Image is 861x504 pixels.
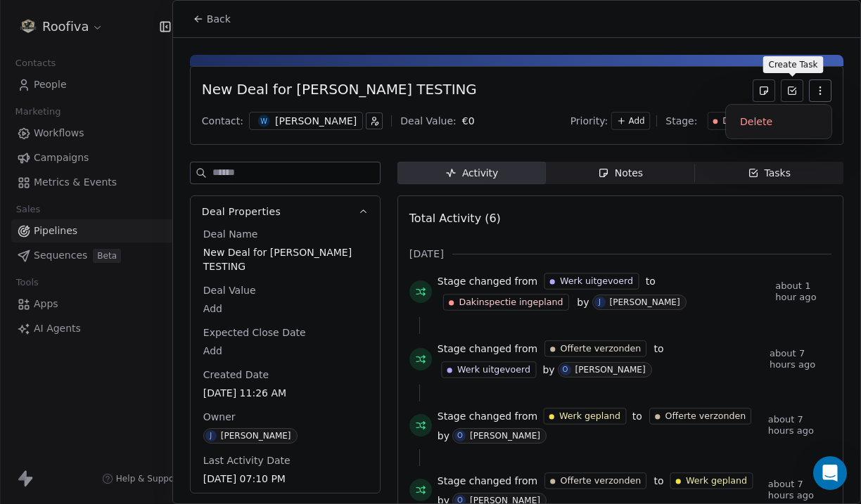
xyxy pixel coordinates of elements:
[561,342,642,355] span: Offerte verzonden
[200,453,293,467] span: Last Activity Date
[202,114,243,128] div: Contact:
[438,342,537,356] span: Stage changed from
[559,410,620,422] span: Werk gepland
[610,297,680,307] div: [PERSON_NAME]
[409,212,501,225] span: Total Activity (6)
[768,479,831,501] span: about 7 hours ago
[200,283,259,297] span: Deal Value
[598,166,643,181] div: Notes
[438,274,537,288] span: Stage changed from
[207,12,231,26] span: Back
[561,474,642,487] span: Offerte verzonden
[646,274,656,288] span: to
[563,364,568,375] div: O
[665,410,746,422] span: Offerte verzonden
[203,245,367,273] span: New Deal for [PERSON_NAME] TESTING
[575,365,646,375] div: [PERSON_NAME]
[200,325,309,340] span: Expected Close Date
[560,275,633,287] span: Werk uitgevoerd
[210,430,212,441] div: J
[686,474,747,487] span: Werk gepland
[723,115,822,127] span: Dakinspectie ingepland
[457,430,463,441] div: O
[409,247,444,261] span: [DATE]
[202,79,477,102] div: New Deal for [PERSON_NAME] TESTING
[203,302,367,316] span: Add
[770,348,831,370] span: about 7 hours ago
[457,363,530,376] span: Werk uitgevoerd
[200,410,238,424] span: Owner
[275,114,357,128] div: [PERSON_NAME]
[200,368,272,382] span: Created Date
[203,472,367,486] span: [DATE] 07:10 PM
[400,114,456,128] div: Deal Value:
[542,363,554,377] span: by
[459,296,563,309] span: Dakinspectie ingepland
[258,115,270,127] span: W
[191,227,380,493] div: Deal Properties
[768,414,831,437] span: about 7 hours ago
[577,295,589,309] span: by
[732,110,826,133] div: Delete
[438,474,537,488] span: Stage changed from
[221,431,291,441] div: [PERSON_NAME]
[202,205,281,219] span: Deal Properties
[632,409,642,423] span: to
[813,456,847,490] div: Open Intercom Messenger
[191,196,380,227] button: Deal Properties
[654,474,664,488] span: to
[203,386,367,400] span: [DATE] 11:26 AM
[184,6,239,32] button: Back
[200,227,261,241] span: Deal Name
[769,59,818,70] p: Create Task
[599,297,601,308] div: J
[203,344,367,358] span: Add
[462,115,475,127] span: € 0
[438,429,449,443] span: by
[438,409,537,423] span: Stage changed from
[748,166,791,181] div: Tasks
[654,342,664,356] span: to
[570,114,608,128] span: Priority:
[470,431,540,441] div: [PERSON_NAME]
[665,114,697,128] span: Stage:
[629,115,645,127] span: Add
[775,280,831,303] span: about 1 hour ago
